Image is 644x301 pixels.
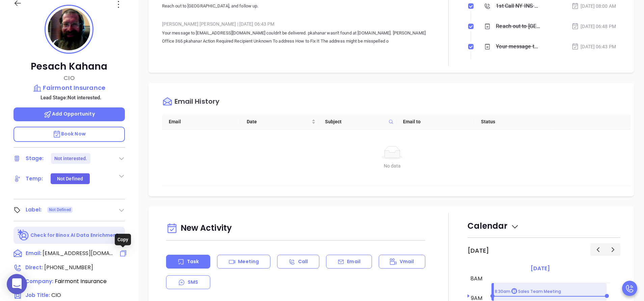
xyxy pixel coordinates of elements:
[495,288,561,295] p: 8:30am Sales Team Meeting
[26,249,42,258] span: Email:
[54,153,87,164] div: Not interested.
[175,98,219,107] div: Email History
[14,60,125,73] p: Pesach Kahana
[467,220,519,231] span: Calendar
[590,243,606,256] button: Previous day
[166,220,425,237] div: New Activity
[238,258,259,265] p: Meeting
[162,2,429,10] p: Reach out to [GEOGRAPHIC_DATA], and follow up.
[298,258,308,265] p: Call
[469,275,484,283] div: 8am
[25,278,53,285] span: Company:
[187,258,199,265] p: Task
[162,19,429,29] div: [PERSON_NAME] [PERSON_NAME] [DATE] 06:43 PM
[396,114,474,130] th: Email to
[247,118,310,125] span: Date
[240,114,318,130] th: Date
[496,42,540,52] div: Your message to [EMAIL_ADDRESS][DOMAIN_NAME] couldn't be delivered. pkahanar wasn't found at [DOM...
[48,8,90,50] img: profile-user
[18,229,29,241] img: Ai-Enrich-DaqCidB-.svg
[49,206,71,214] span: Not Defined
[162,29,429,45] p: Your message to [EMAIL_ADDRESS][DOMAIN_NAME] couldn't be delivered. pkahanar wasn't found at [DOM...
[26,205,42,215] div: Label:
[325,118,386,125] span: Subject
[43,249,113,257] span: [EMAIL_ADDRESS][DOMAIN_NAME]
[605,243,620,256] button: Next day
[17,93,125,102] p: Lead Stage: Not interested.
[30,232,118,239] p: Check for Binox AI Data Enrichment
[162,114,240,130] th: Email
[571,23,616,30] div: [DATE] 06:48 PM
[474,114,552,130] th: Status
[529,264,551,273] a: [DATE]
[467,247,489,254] h2: [DATE]
[25,264,43,271] span: Direct :
[400,258,414,265] p: Vmail
[55,277,107,285] span: Fairmont Insurance
[14,83,125,93] a: Fairmont Insurance
[571,2,616,10] div: [DATE] 08:00 AM
[115,234,131,245] div: Copy
[496,1,540,11] div: 1st Call NY INS Q3
[53,130,86,137] span: Book Now
[44,264,93,271] span: [PHONE_NUMBER]
[188,279,198,286] p: SMS
[496,21,540,31] div: Reach out to [GEOGRAPHIC_DATA], and follow up.
[571,43,616,50] div: [DATE] 06:43 PM
[170,162,615,170] div: No data
[14,73,125,82] p: CIO
[26,153,44,164] div: Stage:
[25,292,50,299] span: Job Title:
[51,291,61,299] span: CIO
[347,258,360,265] p: Email
[57,173,83,184] div: Not Defined
[237,21,238,27] span: |
[26,174,43,184] div: Temp:
[44,110,95,117] span: Add Opportunity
